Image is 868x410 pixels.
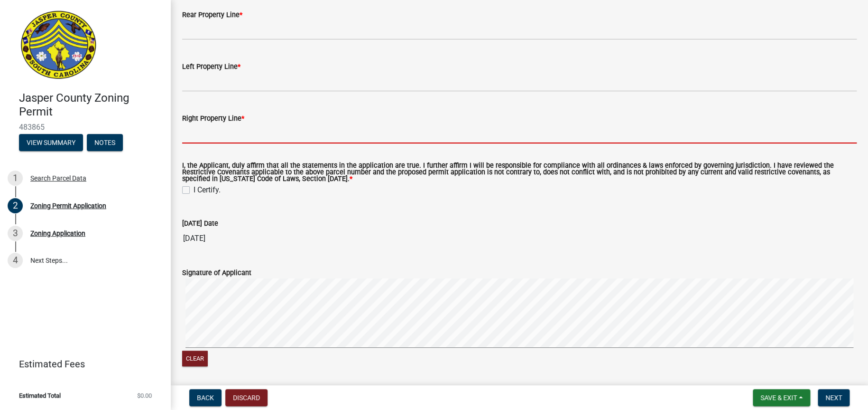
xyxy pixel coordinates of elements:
span: 483865 [19,123,152,132]
div: Zoning Permit Application [30,202,106,209]
span: $0.00 [137,392,152,399]
span: Save & Exit [760,394,797,401]
label: Right Property Line [182,115,244,122]
div: 3 [8,226,23,241]
div: Zoning Application [30,230,85,237]
button: Back [189,389,222,406]
div: 4 [8,253,23,268]
a: Estimated Fees [8,354,156,373]
label: I Certify. [194,184,221,196]
div: Search Parcel Data [30,175,86,181]
span: Back [197,394,214,401]
wm-modal-confirm: Summary [19,139,83,147]
label: [DATE] Date [182,220,218,227]
button: Discard [225,389,268,406]
div: 1 [8,171,23,186]
button: Notes [87,134,123,151]
label: Rear Property Line [182,12,242,19]
label: I, the Applicant, duly affirm that all the statements in the application are true. I further affi... [182,162,857,183]
div: 2 [8,198,23,213]
img: Jasper County, South Carolina [19,10,98,81]
wm-modal-confirm: Notes [87,139,123,147]
label: Left Property Line [182,64,240,70]
button: View Summary [19,134,83,151]
button: Clear [182,351,208,366]
h4: Jasper County Zoning Permit [19,91,163,119]
button: Next [818,389,850,406]
span: Estimated Total [19,392,61,399]
label: Signature of Applicant [182,270,251,277]
span: Next [825,394,842,401]
button: Save & Exit [753,389,810,406]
